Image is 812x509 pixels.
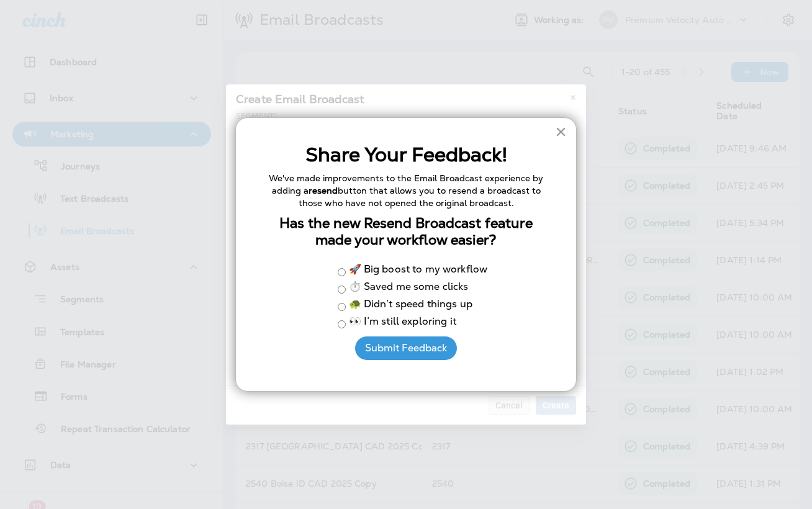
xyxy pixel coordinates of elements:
label: 🐢 Didn’t speed things up [349,299,472,311]
button: Submit Feedback [355,336,457,360]
label: 👀 I’m still exploring it [349,317,456,328]
strong: resend [309,185,338,196]
button: Close [555,122,567,142]
h2: Share Your Feedback! [261,143,551,166]
span: We've made improvements to the Email Broadcast experience by adding a [269,173,546,196]
span: button that allows you to resend a broadcast to those who have not opened the original broadcast. [299,185,543,209]
label: 🚀 Big boost to my workflow [349,264,488,276]
label: ⏱️ Saved me some clicks [349,282,469,294]
h3: Has the new Resend Broadcast feature made your workflow easier? [261,215,551,248]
